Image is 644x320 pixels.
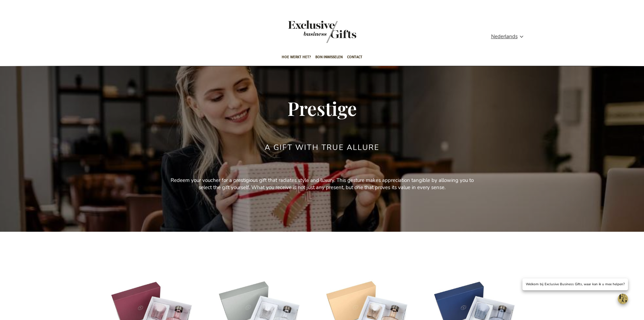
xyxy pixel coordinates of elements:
[491,33,518,41] span: Nederlands
[315,49,343,65] span: Bon inwisselen
[265,143,380,152] h2: a gift with true allure
[347,49,362,65] span: Contact
[491,33,528,41] div: Nederlands
[282,49,311,65] span: Hoe werkt het?
[169,177,475,192] p: Redeem your voucher for a prestigious gift that radiates style and luxury. This gesture makes app...
[287,95,357,121] span: Prestige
